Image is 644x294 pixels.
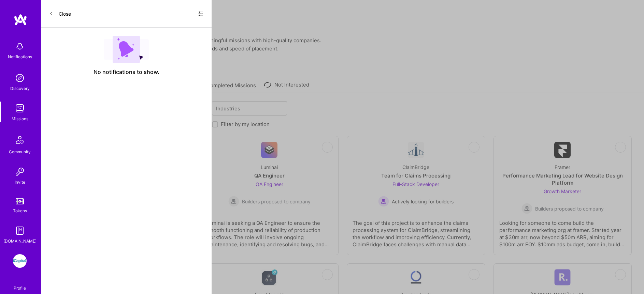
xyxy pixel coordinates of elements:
[11,277,28,291] a: Profile
[14,284,26,291] div: Profile
[12,115,28,122] div: Missions
[16,198,24,204] img: tokens
[15,179,25,186] div: Invite
[13,207,27,214] div: Tokens
[13,254,27,268] img: iCapital: Building an Alternative Investment Marketplace
[3,237,37,245] div: [DOMAIN_NAME]
[13,224,27,237] img: guide book
[13,40,27,53] img: bell
[11,254,28,268] a: iCapital: Building an Alternative Investment Marketplace
[14,14,27,26] img: logo
[94,68,159,76] span: No notifications to show.
[10,85,30,92] div: Discovery
[13,71,27,85] img: discovery
[13,165,27,179] img: Invite
[13,102,27,115] img: teamwork
[8,53,32,60] div: Notifications
[104,36,149,63] img: empty
[49,8,71,19] button: Close
[12,132,28,148] img: Community
[9,148,31,155] div: Community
